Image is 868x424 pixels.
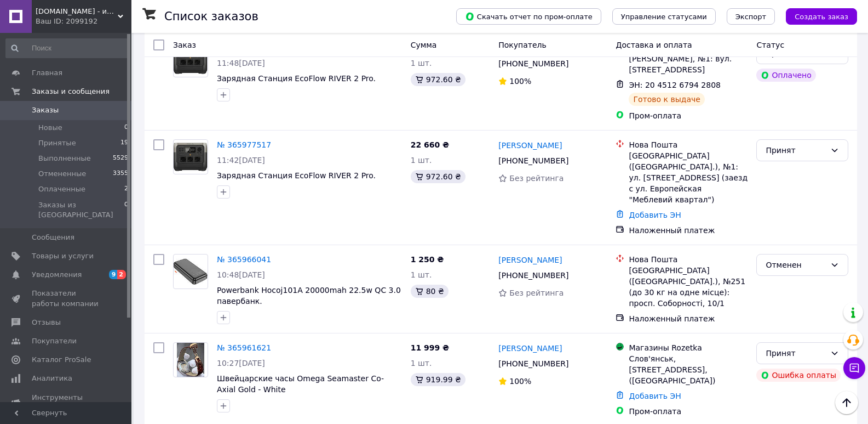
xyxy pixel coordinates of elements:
[498,59,568,68] span: [PHONE_NUMBER]
[498,359,568,368] span: [PHONE_NUMBER]
[621,13,707,21] span: Управление статусами
[509,289,564,297] span: Без рейтинга
[174,143,208,172] img: Фото товару
[411,170,465,183] div: 972.60 ₴
[629,392,681,400] a: Добавить ЭН
[509,174,564,183] span: Без рейтинга
[629,81,721,89] span: ЭН: 20 4512 6794 2808
[465,12,593,21] span: Скачать отчет по пром-оплате
[120,138,128,148] span: 19
[629,254,748,265] div: Нова Пошта
[509,377,531,386] span: 100%
[173,139,208,174] a: Фото товару
[843,357,865,379] button: Чат с покупателем
[32,105,59,115] span: Заказы
[411,359,432,368] span: 1 шт.
[177,343,204,377] img: Фото товару
[124,184,128,194] span: 2
[32,68,62,78] span: Главная
[32,289,101,308] span: Показатели работы компании
[217,171,376,180] a: Зарядная Станция EcoFlow RIVER 2 Pro.
[217,255,271,264] a: № 365966041
[411,73,465,86] div: 972.60 ₴
[766,259,826,271] div: Отменен
[38,200,124,220] span: Заказы из [GEOGRAPHIC_DATA]
[217,74,376,83] a: Зарядная Станция EcoFlow RIVER 2 Pro.
[32,87,110,97] span: Заказы и сообщения
[173,41,196,49] span: Заказ
[756,69,815,82] div: Оплачено
[32,393,101,412] span: Инструменты вебмастера и SEO
[164,10,258,23] h1: Список заказов
[411,270,432,279] span: 1 шт.
[36,7,118,16] span: Persona.net.ua - интернет магазин электроники и аксессуаров
[786,8,857,25] button: Создать заказ
[124,200,128,220] span: 0
[174,258,208,284] img: Фото товару
[629,313,748,324] div: Наложенный платеж
[509,77,531,86] span: 100%
[117,270,126,279] span: 2
[629,342,748,353] div: Магазины Rozetka
[775,12,857,20] a: Создать заказ
[411,343,450,352] span: 11 999 ₴
[32,251,94,261] span: Товары и услуги
[411,156,432,165] span: 1 шт.
[498,41,547,49] span: Покупатель
[217,359,265,368] span: 10:27[DATE]
[629,150,748,205] div: [GEOGRAPHIC_DATA] ([GEOGRAPHIC_DATA].), №1: ул. [STREET_ADDRESS] (заезд с ул. Европейская "Меблев...
[32,336,77,346] span: Покупатели
[629,406,748,417] div: Пром-оплата
[629,225,748,236] div: Наложенный платеж
[756,41,784,49] span: Статус
[498,271,568,280] span: [PHONE_NUMBER]
[629,211,681,219] a: Добавить ЭН
[217,59,265,67] span: 11:48[DATE]
[124,123,128,133] span: 0
[38,138,76,148] span: Принятые
[629,53,748,75] div: [PERSON_NAME], №1: вул. [STREET_ADDRESS]
[174,46,208,75] img: Фото товару
[616,41,692,49] span: Доставка и оплата
[217,270,265,279] span: 10:48[DATE]
[32,318,61,327] span: Отзывы
[38,184,85,194] span: Оплаченные
[612,8,716,25] button: Управление статусами
[629,265,748,309] div: [GEOGRAPHIC_DATA] ([GEOGRAPHIC_DATA].), №251 (до 30 кг на одне місце): просп. Соборності, 10/1
[5,38,129,58] input: Поиск
[411,285,449,298] div: 80 ₴
[411,59,432,67] span: 1 шт.
[217,343,271,352] a: № 365961621
[113,169,128,179] span: 3355
[173,42,208,77] a: Фото товару
[411,41,437,49] span: Сумма
[217,156,265,165] span: 11:42[DATE]
[38,169,86,179] span: Отмененные
[766,144,826,156] div: Принят
[629,353,748,386] div: Слов'янськ, [STREET_ADDRESS], ([GEOGRAPHIC_DATA])
[217,286,401,306] a: Powerbank Hocoj101A 20000mah 22.5w QC 3.0 павербанк.
[629,110,748,121] div: Пром-оплата
[32,233,74,242] span: Сообщения
[411,140,450,149] span: 22 660 ₴
[727,8,775,25] button: Экспорт
[109,270,118,279] span: 9
[629,93,704,106] div: Готово к выдаче
[411,373,465,386] div: 919.99 ₴
[498,140,562,151] a: [PERSON_NAME]
[456,8,601,25] button: Скачать отчет по пром-оплате
[735,13,766,21] span: Экспорт
[498,156,568,165] span: [PHONE_NUMBER]
[835,391,858,414] button: Наверх
[217,140,271,149] a: № 365977517
[629,139,748,150] div: Нова Пошта
[38,154,91,163] span: Выполненные
[217,374,384,394] a: Швейцарские часы Omega Seamaster Co-Axial Gold - White
[113,154,128,163] span: 5529
[498,255,562,265] a: [PERSON_NAME]
[38,123,62,133] span: Новые
[173,254,208,289] a: Фото товару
